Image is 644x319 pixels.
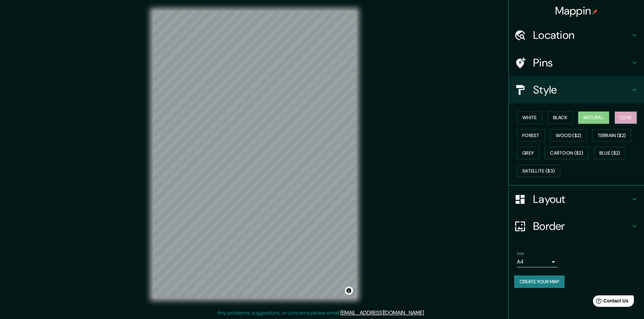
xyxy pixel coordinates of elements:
[550,129,587,142] button: Wood ($2)
[545,147,589,159] button: Cartoon ($2)
[594,147,626,159] button: Blue ($2)
[533,83,630,97] h4: Style
[509,186,644,213] div: Layout
[517,251,524,257] label: Size
[514,275,565,288] button: Create your map
[517,111,542,124] button: White
[517,165,560,177] button: Satellite ($3)
[584,293,637,312] iframe: Help widget launcher
[217,309,425,317] p: Any problems, suggestions, or concerns please email .
[509,49,644,76] div: Pins
[425,309,426,317] div: .
[615,111,637,124] button: Love
[517,257,557,267] div: A4
[517,129,545,142] button: Forest
[517,147,539,159] button: Grey
[533,56,630,70] h4: Pins
[340,309,424,316] a: [EMAIL_ADDRESS][DOMAIN_NAME]
[509,213,644,240] div: Border
[555,4,598,18] h4: Mappin
[592,129,631,142] button: Terrain ($2)
[592,9,598,15] img: pin-icon.png
[533,192,630,206] h4: Layout
[578,111,609,124] button: Natural
[345,287,353,295] button: Toggle attribution
[509,76,644,103] div: Style
[548,111,573,124] button: Black
[509,22,644,49] div: Location
[426,309,427,317] div: .
[533,219,630,233] h4: Border
[533,28,630,42] h4: Location
[153,11,356,298] canvas: Map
